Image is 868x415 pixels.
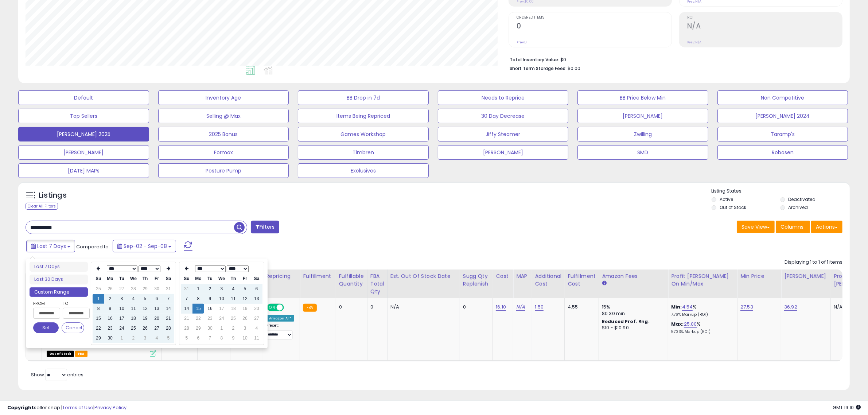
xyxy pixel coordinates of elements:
span: ROI [687,16,842,20]
th: Sa [163,274,174,284]
div: ASIN: [47,304,156,356]
td: 3 [139,333,151,343]
span: Ordered Items [517,16,672,20]
button: Items Being Repriced [298,109,429,123]
button: Robosen [717,145,848,160]
td: 1 [216,323,227,333]
div: Sugg Qty Replenish [463,272,490,288]
button: Non Competitive [717,90,848,105]
td: 8 [192,294,204,304]
th: Su [181,274,192,284]
td: 6 [192,333,204,343]
button: Filters [251,221,279,233]
div: [PERSON_NAME] [784,272,828,280]
a: 36.92 [784,303,797,311]
td: 2 [227,323,239,333]
div: Amazon AI * [266,315,295,322]
td: 6 [251,284,262,294]
b: Total Inventory Value: [510,57,559,63]
label: Deactivated [789,196,816,202]
td: 28 [181,323,192,333]
td: 12 [239,294,251,304]
td: 5 [239,284,251,294]
small: Prev: 0 [517,40,527,44]
span: Sep-02 - Sep-08 [124,243,167,250]
div: FBA Total Qty [370,272,384,295]
a: 25.00 [684,321,697,328]
label: Active [720,196,733,202]
label: Archived [789,204,808,210]
td: 8 [216,333,227,343]
h2: N/A [687,22,842,32]
div: MAP [516,272,529,280]
td: 2 [128,333,139,343]
button: Jiffy Steamer [438,127,569,141]
button: Selling @ Max [158,109,289,123]
td: 2 [104,294,116,304]
small: Prev: N/A [687,40,701,44]
td: 13 [251,294,262,304]
span: Show: entries [31,371,83,378]
td: 27 [151,323,163,333]
label: Out of Stock [720,204,746,210]
td: 14 [181,304,192,314]
button: Sep-02 - Sep-08 [113,240,176,252]
button: Last 7 Days [26,240,75,252]
td: 30 [104,333,116,343]
td: 28 [128,284,139,294]
button: BB Price Below Min [577,90,708,105]
li: Last 30 Days [30,275,88,284]
button: 2025 Bonus [158,127,289,141]
td: 28 [163,323,174,333]
td: 10 [116,304,128,314]
td: 31 [163,284,174,294]
span: $0.00 [568,65,580,72]
b: Min: [671,303,682,310]
td: 4 [227,284,239,294]
td: 11 [251,333,262,343]
td: 31 [181,284,192,294]
button: [PERSON_NAME] [438,145,569,160]
a: 16.10 [496,303,506,311]
h5: Listings [39,190,67,201]
td: 9 [227,333,239,343]
div: 0 [370,304,382,310]
small: FBA [303,304,316,312]
td: 7 [204,333,216,343]
td: 4 [151,333,163,343]
td: 24 [216,314,227,323]
td: 25 [93,284,104,294]
div: 4.55 [568,304,593,310]
td: 7 [181,294,192,304]
td: 4 [128,294,139,304]
button: Zwilling [577,127,708,141]
th: Fr [151,274,163,284]
td: 5 [163,333,174,343]
div: Min Price [740,272,778,280]
th: Th [139,274,151,284]
button: [PERSON_NAME] [577,109,708,123]
button: Timbren [298,145,429,160]
td: 27 [116,284,128,294]
small: Amazon Fees. [602,280,606,287]
button: Default [18,90,149,105]
td: 29 [139,284,151,294]
div: seller snap | | [7,404,126,411]
div: % [671,304,732,317]
td: 10 [239,333,251,343]
a: 1.50 [535,303,544,311]
td: 6 [151,294,163,304]
p: N/A [390,304,454,310]
span: All listings that are currently out of stock and unavailable for purchase on Amazon [47,351,74,357]
div: $10 - $10.90 [602,325,662,331]
td: 17 [116,314,128,323]
td: 1 [93,294,104,304]
td: 15 [192,304,204,314]
th: Tu [204,274,216,284]
td: 24 [116,323,128,333]
th: We [216,274,227,284]
button: [PERSON_NAME] [18,145,149,160]
td: 18 [128,314,139,323]
div: Profit [PERSON_NAME] on Min/Max [671,272,734,288]
td: 12 [139,304,151,314]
